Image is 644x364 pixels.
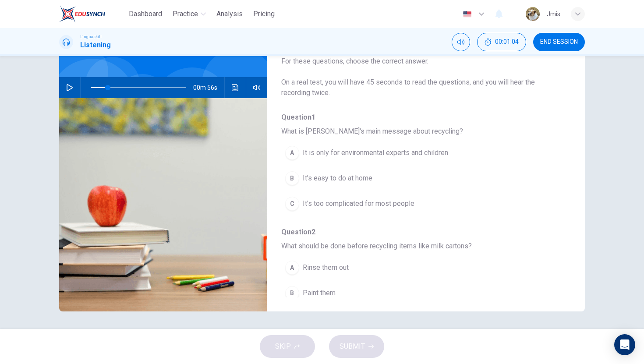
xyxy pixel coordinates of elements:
[80,40,111,50] h1: Listening
[59,98,267,311] img: Listen to Emily, an environmental activist, talking about recycling at home.
[169,6,209,22] button: Practice
[303,198,414,209] span: It's too complicated for most people
[213,6,246,22] button: Analysis
[303,173,372,184] span: It's easy to do at home
[303,288,336,298] span: Paint them
[303,262,349,273] span: Rinse them out
[281,77,557,98] span: On a real test, you will have 45 seconds to read the questions, and you will hear the recording t...
[228,77,242,98] button: Click to see the audio transcription
[452,33,470,51] div: Mute
[281,227,557,237] span: Question 2
[285,171,299,185] div: B
[285,197,299,211] div: C
[253,9,275,19] span: Pricing
[59,5,125,23] a: EduSynch logo
[285,286,299,300] div: B
[547,9,560,19] div: Jmis
[59,5,105,23] img: EduSynch logo
[281,241,557,251] span: What should be done before recycling items like milk cartons?
[285,146,299,160] div: A
[285,261,299,275] div: A
[250,6,278,22] button: Pricing
[80,34,102,40] span: Linguaskill
[526,7,540,21] img: Profile picture
[281,112,557,123] span: Question 1
[477,33,526,51] button: 00:01:04
[173,9,198,19] span: Practice
[462,11,473,18] img: en
[281,56,557,67] span: For these questions, choose the correct answer.
[216,9,243,19] span: Analysis
[533,33,585,51] button: END SESSION
[281,193,525,215] button: CIt's too complicated for most people
[125,6,166,22] button: Dashboard
[281,126,557,137] span: What is [PERSON_NAME]'s main message about recycling?
[281,257,525,279] button: ARinse them out
[540,39,578,46] span: END SESSION
[281,142,525,164] button: AIt is only for environmental experts and children
[281,167,525,189] button: BIt's easy to do at home
[495,39,519,46] span: 00:01:04
[281,282,525,304] button: BPaint them
[129,9,162,19] span: Dashboard
[193,77,224,98] span: 00m 56s
[477,33,526,51] div: Hide
[614,334,635,355] div: Open Intercom Messenger
[303,148,448,158] span: It is only for environmental experts and children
